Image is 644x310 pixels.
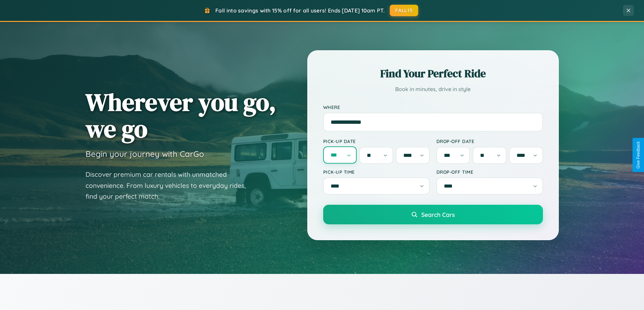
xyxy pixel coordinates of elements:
h1: Wherever you go, we go [86,89,276,142]
p: Discover premium car rentals with unmatched convenience. From luxury vehicles to everyday rides, ... [86,169,255,202]
label: Pick-up Time [323,169,430,175]
button: Search Cars [323,205,543,224]
span: Search Cars [421,211,455,218]
p: Book in minutes, drive in style [323,84,543,94]
label: Drop-off Time [436,169,543,175]
label: Drop-off Date [436,138,543,144]
h3: Begin your journey with CarGo [86,149,204,159]
label: Pick-up Date [323,138,430,144]
h2: Find Your Perfect Ride [323,66,543,81]
span: Fall into savings with 15% off for all users! Ends [DATE] 10am PT. [215,7,385,14]
button: FALL15 [390,5,418,16]
label: Where [323,104,543,110]
div: Give Feedback [636,141,641,169]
